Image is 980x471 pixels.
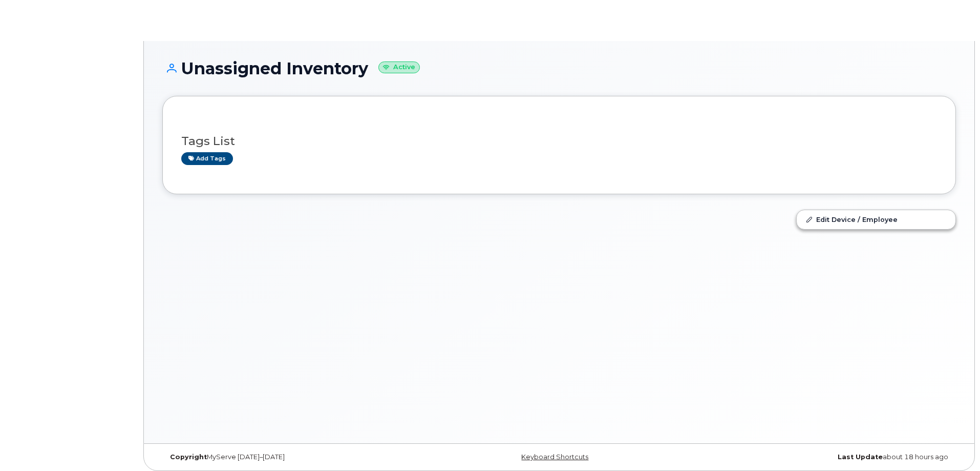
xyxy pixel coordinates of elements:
div: about 18 hours ago [691,453,956,461]
h3: Tags List [181,135,937,148]
a: Keyboard Shortcuts [521,453,588,461]
a: Edit Device / Employee [797,210,955,229]
strong: Last Update [838,453,883,461]
a: Add tags [181,152,233,165]
small: Active [378,62,420,73]
div: MyServe [DATE]–[DATE] [162,453,427,461]
h1: Unassigned Inventory [162,59,956,77]
strong: Copyright [170,453,207,461]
